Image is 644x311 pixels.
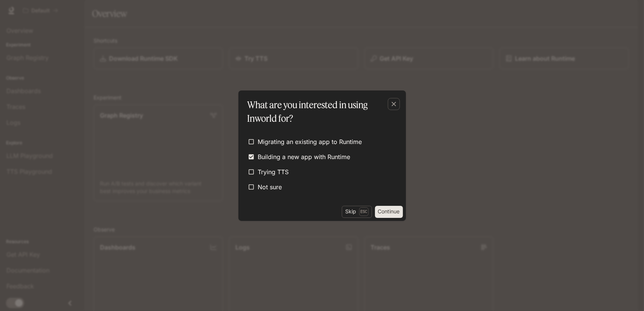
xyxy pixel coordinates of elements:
[342,206,372,218] button: SkipEsc
[258,167,289,176] span: Trying TTS
[359,207,369,216] p: Esc
[258,137,362,146] span: Migrating an existing app to Runtime
[258,152,350,161] span: Building a new app with Runtime
[258,182,282,192] span: Not sure
[375,206,403,218] button: Continue
[247,98,394,125] p: What are you interested in using Inworld for?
